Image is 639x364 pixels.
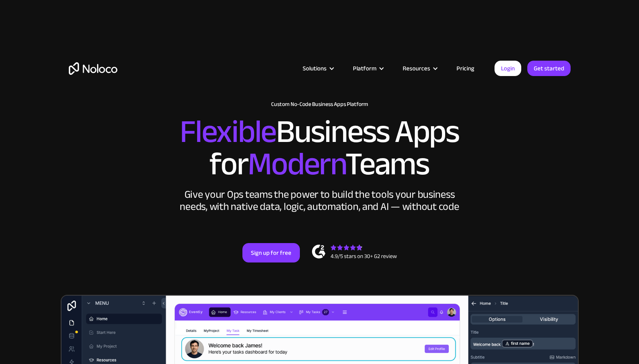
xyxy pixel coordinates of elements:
a: Pricing [446,63,484,74]
div: Resources [403,63,430,74]
span: Flexible [180,102,276,162]
div: Give your Ops teams the power to build the tools your business needs, with native data, logic, au... [178,188,461,213]
a: home [69,62,117,75]
a: Get started [527,61,571,76]
div: Solutions [293,63,343,74]
div: Solutions [303,63,327,74]
a: Login [495,61,521,76]
div: Resources [393,63,446,74]
h2: Business Apps for Teams [69,116,571,180]
div: Platform [353,63,376,74]
span: Modern [248,134,345,194]
div: Platform [343,63,393,74]
a: Sign up for free [242,243,300,262]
